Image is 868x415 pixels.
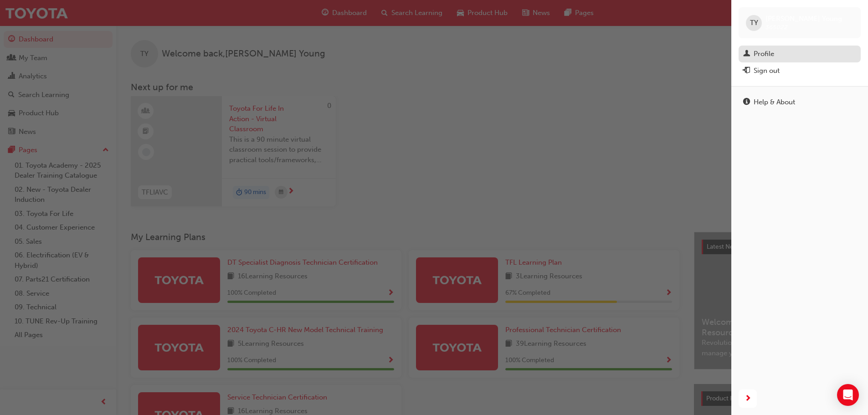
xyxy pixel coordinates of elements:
[754,66,780,76] div: Sign out
[754,49,774,59] div: Profile
[750,18,758,28] span: TY
[743,67,750,75] span: exit-icon
[745,393,751,405] span: next-icon
[765,15,842,23] span: [PERSON_NAME] Young
[754,97,795,108] div: Help & About
[743,98,750,107] span: info-icon
[837,384,859,406] div: Open Intercom Messenger
[739,46,861,62] a: Profile
[743,50,750,58] span: man-icon
[765,23,788,31] span: 365022
[739,94,861,111] a: Help & About
[739,62,861,79] button: Sign out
